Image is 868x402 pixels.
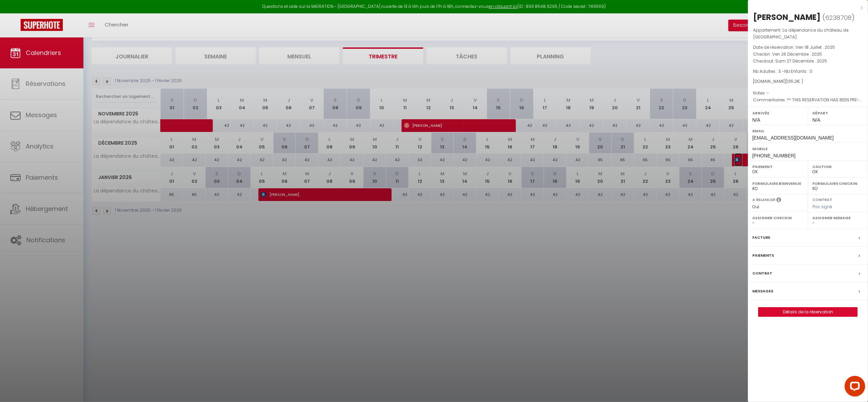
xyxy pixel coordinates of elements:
[752,252,774,259] label: Paiements
[752,197,775,203] label: A relancer
[753,90,863,97] p: Notes :
[752,145,864,152] label: Mobile
[812,117,820,123] span: N/A
[753,27,863,41] p: Appartement :
[752,234,770,241] label: Facture
[812,163,864,170] label: Caution
[752,117,760,123] span: N/A
[784,68,812,74] span: Nb Enfants : 0
[752,127,864,134] label: Email
[753,97,863,103] p: Commentaires :
[753,68,812,74] span: Nb Adultes : 3 -
[752,153,796,158] span: [PHONE_NUMBER]
[753,27,848,40] span: La dépendance du château de [GEOGRAPHIC_DATA].
[812,197,832,201] label: Contrat
[787,78,797,84] span: 135.2
[753,44,863,51] p: Date de réservation :
[758,307,858,317] button: Détails de la réservation
[767,90,769,96] span: -
[752,180,803,187] label: Formulaire Bienvenue
[759,308,857,316] a: Détails de la réservation
[772,51,822,57] span: Ven 26 Décembre . 2025
[753,78,863,85] div: [DOMAIN_NAME]
[839,373,868,402] iframe: LiveChat chat widget
[812,110,864,116] label: Départ
[776,197,781,204] i: Sélectionner OUI si vous souhaiter envoyer les séquences de messages post-checkout
[752,110,803,116] label: Arrivée
[752,214,803,221] label: Assigner Checkin
[748,3,863,12] div: x
[753,51,863,58] p: Checkin :
[753,58,863,65] p: Checkout :
[775,58,827,64] span: Sam 27 Décembre . 2025
[796,44,835,50] span: Ven 18 Juillet . 2025
[753,12,821,23] div: [PERSON_NAME]
[812,214,864,221] label: Assigner Menage
[786,78,803,84] span: ( € )
[822,13,855,22] span: ( )
[752,135,834,141] span: [EMAIL_ADDRESS][DOMAIN_NAME]
[752,163,803,170] label: Paiement
[812,180,864,187] label: Formulaire Checkin
[752,288,773,295] label: Messages
[812,204,832,210] span: Pas signé
[825,13,852,22] span: 6238708
[752,270,772,277] label: Contrat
